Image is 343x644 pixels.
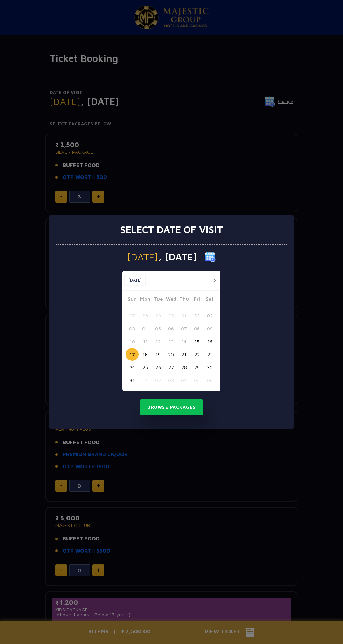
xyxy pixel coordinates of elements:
[139,322,152,335] button: 04
[126,361,139,374] button: 24
[164,374,177,387] button: 03
[152,361,164,374] button: 26
[177,335,190,348] button: 14
[124,275,146,286] button: [DATE]
[203,374,216,387] button: 06
[203,361,216,374] button: 30
[164,309,177,322] button: 30
[164,361,177,374] button: 27
[205,252,216,262] img: calender icon
[203,322,216,335] button: 09
[139,361,152,374] button: 25
[152,374,164,387] button: 02
[126,374,139,387] button: 31
[203,348,216,361] button: 23
[139,309,152,322] button: 28
[139,348,152,361] button: 18
[126,335,139,348] button: 10
[164,335,177,348] button: 13
[203,335,216,348] button: 16
[164,295,177,305] span: Wed
[203,309,216,322] button: 02
[126,322,139,335] button: 03
[139,295,152,305] span: Mon
[177,295,190,305] span: Thu
[120,224,223,236] h3: Select date of visit
[139,374,152,387] button: 01
[177,374,190,387] button: 04
[152,322,164,335] button: 05
[190,322,203,335] button: 08
[190,335,203,348] button: 15
[140,399,203,415] button: Browse Packages
[126,295,139,305] span: Sun
[152,335,164,348] button: 12
[152,348,164,361] button: 19
[177,348,190,361] button: 21
[177,322,190,335] button: 07
[190,295,203,305] span: Fri
[152,295,164,305] span: Tue
[158,252,197,262] span: , [DATE]
[190,348,203,361] button: 22
[127,252,158,262] span: [DATE]
[139,335,152,348] button: 11
[126,309,139,322] button: 27
[190,361,203,374] button: 29
[203,295,216,305] span: Sat
[190,309,203,322] button: 01
[164,348,177,361] button: 20
[152,309,164,322] button: 29
[190,374,203,387] button: 05
[177,309,190,322] button: 31
[177,361,190,374] button: 28
[126,348,139,361] button: 17
[164,322,177,335] button: 06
